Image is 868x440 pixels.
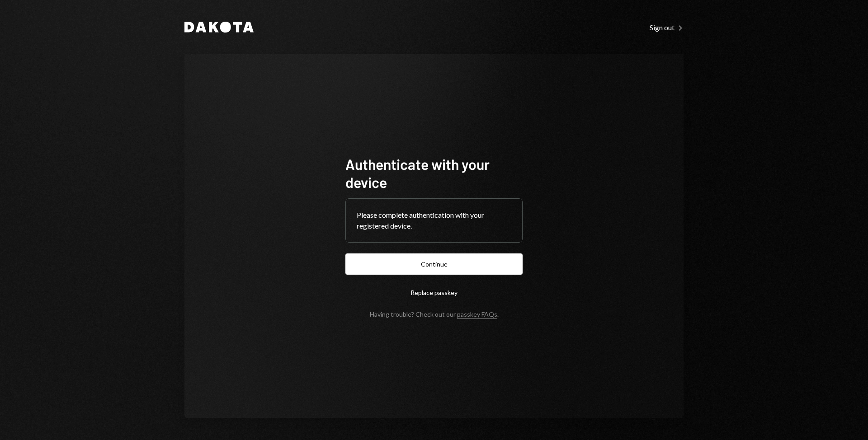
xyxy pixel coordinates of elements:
[357,210,511,231] div: Please complete authentication with your registered device.
[345,282,523,303] button: Replace passkey
[345,253,523,275] button: Continue
[457,310,497,319] a: passkey FAQs
[345,155,523,191] h1: Authenticate with your device
[370,310,499,318] div: Having trouble? Check out our .
[650,22,684,32] a: Sign out
[650,23,684,32] div: Sign out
